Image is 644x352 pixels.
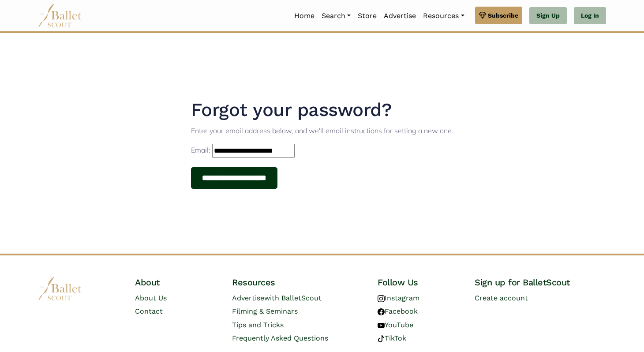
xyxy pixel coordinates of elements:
[264,294,322,302] span: with BalletScout
[135,277,218,288] h4: About
[232,277,363,288] h4: Resources
[378,334,406,342] a: TikTok
[419,7,468,25] a: Resources
[378,277,461,288] h4: Follow Us
[232,307,298,315] a: Filming & Seminars
[232,294,322,302] a: Advertisewith BalletScout
[318,7,354,25] a: Search
[38,277,82,301] img: logo
[378,322,385,329] img: youtube logo
[191,145,210,156] label: Email:
[378,294,419,302] a: Instagram
[475,7,522,24] a: Subscribe
[378,307,418,315] a: Facebook
[135,307,163,315] a: Contact
[135,294,167,302] a: About Us
[475,277,606,288] h4: Sign up for BalletScout
[488,11,518,20] span: Subscribe
[378,295,385,302] img: instagram logo
[378,308,385,315] img: facebook logo
[479,11,486,20] img: gem.svg
[232,321,284,329] a: Tips and Tricks
[232,334,328,342] a: Frequently Asked Questions
[475,294,528,302] a: Create account
[354,7,380,25] a: Store
[378,335,385,342] img: tiktok logo
[191,125,453,137] p: Enter your email address below, and we'll email instructions for setting a new one.
[380,7,419,25] a: Advertise
[378,321,413,329] a: YouTube
[191,98,453,122] h1: Forgot your password?
[529,7,567,25] a: Sign Up
[574,7,606,25] a: Log In
[291,7,318,25] a: Home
